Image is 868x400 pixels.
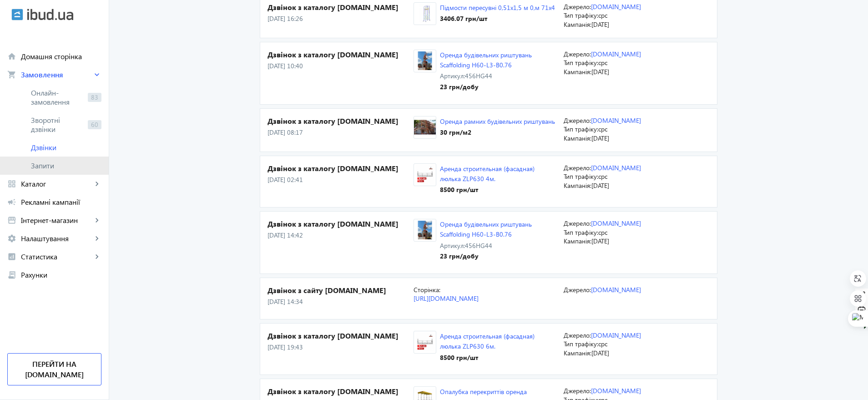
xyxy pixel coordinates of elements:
span: Онлайн-замовлення [31,88,84,106]
span: Кампанія: [564,349,591,357]
img: ibud_text.svg [27,9,73,20]
mat-icon: receipt_long [7,270,16,279]
img: 188461a112c7d68070058249951127-3874275d0e.jpg [414,221,436,239]
mat-icon: home [7,52,16,61]
p: [DATE] 10:40 [267,61,414,71]
img: ibud.svg [11,9,23,20]
h4: Дзвінок з каталогу [DOMAIN_NAME] [267,331,414,341]
span: Джерело: [564,116,591,125]
span: [DATE] [591,349,609,357]
a: Аренда строительная (фасадная) люлька ZLP630 4м. [440,164,535,183]
img: 188461a112c7d68070058249951127-3874275d0e.jpg [414,51,436,70]
span: cpc [598,228,607,237]
span: Тип трафіку: [564,228,598,237]
img: 5b8689037108d5997-2.jpg [414,4,436,23]
mat-icon: campaign [7,197,16,207]
span: Кампанія: [564,134,591,142]
span: Тип трафіку: [564,339,598,348]
mat-icon: grid_view [7,179,16,188]
div: 8500 грн /шт [440,353,556,362]
span: Кампанія: [564,20,591,29]
span: 456HG44 [465,241,492,250]
span: Запити [31,161,101,170]
a: Аренда строительная (фасадная) люлька ZLP630 6м. [440,332,535,350]
a: [DOMAIN_NAME] [591,116,641,125]
span: Тип трафіку: [564,58,598,67]
div: 3406.07 грн /шт [440,14,555,23]
h4: Дзвінок з каталогу [DOMAIN_NAME] [267,116,414,126]
p: [DATE] 14:34 [267,297,414,306]
span: [DATE] [591,237,609,245]
span: cpc [598,58,607,67]
span: Тип трафіку: [564,172,598,181]
h4: Дзвінок з каталогу [DOMAIN_NAME] [267,219,414,229]
img: 398562139d0179d7b8210195659629-779ea2345a.jpg [414,333,436,351]
mat-icon: keyboard_arrow_right [92,179,101,188]
span: Статистика [21,252,92,261]
mat-icon: keyboard_arrow_right [92,70,101,79]
span: Кампанія: [564,67,591,76]
div: 8500 грн /шт [440,185,556,194]
div: 30 грн /м2 [440,128,555,137]
a: [DOMAIN_NAME] [591,331,641,339]
span: cpc [598,172,607,181]
img: 270216213afac0b0813503649619035-c58f9744aa.jpg [414,165,436,184]
span: Джерело: [564,163,591,172]
span: Рекламні кампанії [21,197,101,207]
span: Домашня сторінка [21,52,101,61]
mat-icon: keyboard_arrow_right [92,234,101,243]
a: [DOMAIN_NAME] [591,219,641,228]
span: Рахунки [21,270,101,279]
p: [DATE] 16:26 [267,14,414,23]
span: Джерело: [564,219,591,228]
span: Інтернет-магазин [21,216,92,225]
a: Перейти на [DOMAIN_NAME] [7,353,101,385]
h4: Дзвінок з каталогу [DOMAIN_NAME] [267,2,414,12]
mat-icon: keyboard_arrow_right [92,252,101,261]
h4: Дзвінок з каталогу [DOMAIN_NAME] [267,163,414,173]
span: [DATE] [591,67,609,76]
span: Джерело: [564,285,591,294]
span: Каталог [21,179,92,188]
div: 23 грн /добу [440,252,556,261]
p: [DATE] 14:42 [267,231,414,240]
span: Джерело: [564,331,591,339]
span: [DATE] [591,134,609,142]
a: [DOMAIN_NAME] [591,163,641,172]
mat-icon: analytics [7,252,16,261]
span: Тип трафіку: [564,125,598,133]
a: Оренда будівельних риштувань Scaffolding H60-L3-B0.76 [440,220,532,238]
span: Налаштування [21,234,92,243]
span: Джерело: [564,50,591,58]
a: [DOMAIN_NAME] [591,2,641,11]
mat-icon: shopping_cart [7,70,16,79]
h4: Дзвінок з каталогу [DOMAIN_NAME] [267,386,414,396]
a: Оренда рамних будівельних риштувань [440,117,555,126]
a: Опалубка перекриттів оренда [440,387,527,396]
span: [DATE] [591,20,609,29]
img: 2692564db8a7f2c6c43592140579467-84b9ba56af.jpg [414,118,436,137]
p: [DATE] 19:43 [267,343,414,352]
a: Підмости пересувні 0,51x1,5 м 0,м 71х4 [440,3,555,12]
mat-icon: keyboard_arrow_right [92,216,101,225]
h4: Дзвінок з сайту [DOMAIN_NAME] [267,285,414,295]
span: cpc [598,339,607,348]
a: [DOMAIN_NAME] [591,50,641,58]
span: Джерело: [564,386,591,395]
div: 23 грн /добу [440,82,556,91]
mat-icon: settings [7,234,16,243]
span: Тип трафіку: [564,11,598,20]
span: cpc [598,11,607,20]
a: [URL][DOMAIN_NAME] [414,294,479,303]
mat-icon: storefront [7,216,16,225]
span: Зворотні дзвінки [31,116,84,134]
a: [DOMAIN_NAME] [591,386,641,395]
span: Джерело: [564,2,591,11]
span: 83 [88,93,101,102]
span: Замовлення [21,70,92,79]
span: Артикул: [440,71,465,80]
span: Кампанія: [564,181,591,190]
h4: Дзвінок з каталогу [DOMAIN_NAME] [267,50,414,60]
a: [DOMAIN_NAME] [591,285,641,294]
span: 60 [88,120,101,129]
